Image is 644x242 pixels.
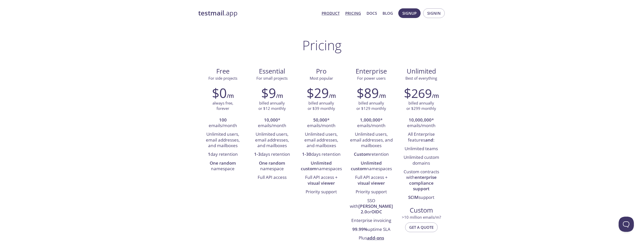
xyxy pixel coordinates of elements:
h6: /m [276,92,283,100]
span: Pro [301,67,342,76]
span: For power users [357,76,386,81]
a: Pricing [345,10,361,16]
strong: [PERSON_NAME] 2.0 [358,203,393,215]
p: always free, forever [212,100,233,111]
button: Get a quote [405,222,438,232]
span: Custom [401,206,442,215]
h6: /m [227,92,234,100]
li: days retention [301,150,342,159]
h6: /m [379,92,386,100]
strong: Custom [354,151,370,157]
li: Full API access + [350,173,393,188]
a: Product [322,10,340,16]
a: Blog [383,10,393,16]
li: Unlimited users, email addresses, and mailboxes [202,130,244,150]
li: day retention [202,150,244,159]
p: billed annually or $12 monthly [258,100,286,111]
h1: Pricing [302,38,342,53]
a: testmail.app [198,9,318,18]
a: Docs [367,10,377,16]
strong: One random [210,160,236,166]
strong: and [425,137,433,143]
h6: /m [329,92,336,100]
span: Most popular [310,76,333,81]
span: 269 [411,85,432,101]
li: Full API access + [301,173,342,188]
strong: SCIM [408,194,419,200]
strong: 99.99% [352,226,368,232]
li: support [401,193,442,202]
strong: 50,000 [313,117,327,123]
li: Unlimited users, email addresses, and mailboxes [301,130,342,150]
button: Signup [398,8,421,18]
span: For side projects [208,76,237,81]
strong: Unlimited custom [351,160,382,171]
strong: testmail [198,9,224,18]
strong: OIDC [371,209,382,215]
li: Unlimited teams [401,145,442,153]
li: namespaces [350,159,393,174]
p: billed annually or $39 monthly [308,100,335,111]
span: Signup [402,10,417,16]
h2: $89 [357,85,379,100]
li: Unlimited custom domains [401,153,442,168]
span: Unlimited [407,67,436,76]
h2: $29 [307,85,329,100]
span: For small projects [256,76,288,81]
li: Unlimited users, email addresses, and mailboxes [350,130,393,150]
h2: $ [404,85,432,100]
strong: visual viewer [308,180,335,186]
button: Signin [423,8,445,18]
li: namespace [202,159,244,174]
li: * emails/month [301,116,342,130]
li: Priority support [350,188,393,196]
h6: /m [432,92,439,100]
li: retention [350,150,393,159]
strong: 1 [208,151,210,157]
p: billed annually or $129 monthly [356,100,386,111]
strong: 10,000 [264,117,278,123]
li: All Enterprise features : [401,130,442,145]
li: * emails/month [401,116,442,130]
li: Unlimited users, email addresses, and mailboxes [251,130,293,150]
span: Best of everything [405,76,437,81]
li: days retention [251,150,293,159]
strong: 1-3 [254,151,261,157]
li: namespace [251,159,293,174]
span: Free [202,67,243,76]
strong: Unlimited custom [301,160,332,171]
li: namespaces [301,159,342,174]
strong: 100 [219,117,227,123]
li: SSO with or [350,197,393,217]
li: * emails/month [251,116,293,130]
strong: 1,000,000 [360,117,380,123]
li: Enterprise invoicing [350,217,393,225]
strong: One random [259,160,285,166]
strong: 1-30 [302,151,311,157]
strong: visual viewer [358,180,385,186]
strong: 10,000,000 [409,117,432,123]
iframe: Help Scout Beacon - Open [619,217,634,232]
p: billed annually or $299 monthly [406,100,436,111]
li: uptime SLA [350,225,393,234]
h2: $9 [261,85,276,100]
span: Enterprise [350,67,393,76]
span: > 10 million emails/m? [402,215,441,220]
span: Signin [427,10,441,16]
li: Priority support [301,188,342,196]
a: add-ons [367,235,384,241]
li: * emails/month [350,116,393,130]
h2: $0 [212,85,227,100]
span: Get a quote [409,224,434,231]
li: Full API access [251,173,293,182]
li: Custom contracts with [401,168,442,193]
span: Essential [252,67,293,76]
li: emails/month [202,116,244,130]
strong: enterprise compliance support [409,174,437,192]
